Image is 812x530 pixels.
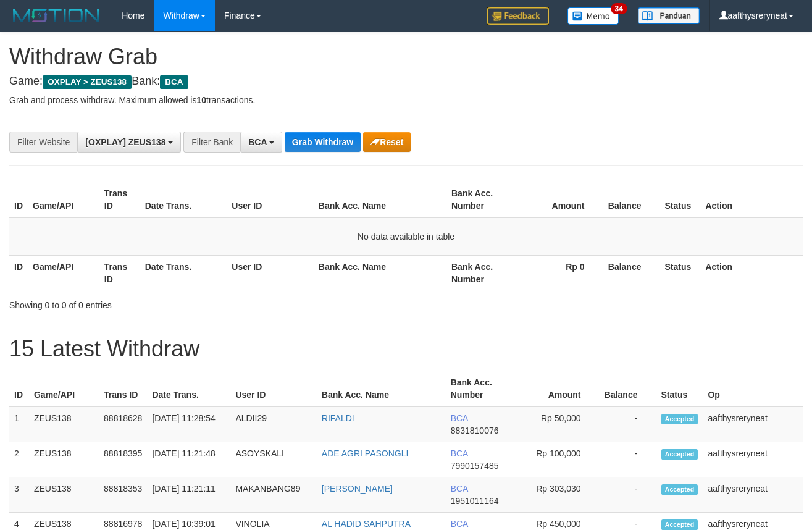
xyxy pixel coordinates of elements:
[160,75,188,89] span: BCA
[451,426,499,435] span: Copy 8831810076 to clipboard
[661,484,698,495] span: Accepted
[703,442,803,477] td: aafthysreryneat
[322,448,409,458] a: ADE AGRI PASONGLI
[516,406,600,442] td: Rp 50,000
[9,182,28,217] th: ID
[147,406,230,442] td: [DATE] 11:28:54
[600,442,656,477] td: -
[9,371,29,406] th: ID
[317,371,446,406] th: Bank Acc. Name
[43,75,132,89] span: OXPLAY > ZEUS138
[600,406,656,442] td: -
[99,442,147,477] td: 88818395
[9,217,803,256] td: No data available in table
[29,406,99,442] td: ZEUS138
[600,371,656,406] th: Balance
[99,182,140,217] th: Trans ID
[9,132,77,153] div: Filter Website
[661,449,698,460] span: Accepted
[363,132,411,152] button: Reset
[9,75,803,88] h4: Game: Bank:
[248,137,267,147] span: BCA
[29,371,99,406] th: Game/API
[322,413,354,423] a: RIFALDI
[446,182,518,217] th: Bank Acc. Number
[99,255,140,290] th: Trans ID
[9,477,29,513] td: 3
[516,371,600,406] th: Amount
[516,477,600,513] td: Rp 303,030
[656,371,703,406] th: Status
[322,519,411,529] a: AL HADID SAHPUTRA
[518,182,603,217] th: Amount
[314,255,446,290] th: Bank Acc. Name
[99,406,147,442] td: 88818628
[196,95,206,105] strong: 10
[147,371,230,406] th: Date Trans.
[29,442,99,477] td: ZEUS138
[230,477,316,513] td: MAKANBANG89
[659,255,700,290] th: Status
[230,406,316,442] td: ALDII29
[9,6,103,25] img: MOTION_logo.png
[9,406,29,442] td: 1
[147,477,230,513] td: [DATE] 11:21:11
[9,442,29,477] td: 2
[446,371,516,406] th: Bank Acc. Number
[703,371,803,406] th: Op
[451,448,468,458] span: BCA
[28,255,99,290] th: Game/API
[230,371,316,406] th: User ID
[600,477,656,513] td: -
[140,255,227,290] th: Date Trans.
[285,132,361,152] button: Grab Withdraw
[451,413,468,423] span: BCA
[9,94,803,106] p: Grab and process withdraw. Maximum allowed is transactions.
[567,7,619,25] img: Button%20Memo.svg
[99,477,147,513] td: 88818353
[227,255,314,290] th: User ID
[77,132,181,153] button: [OXPLAY] ZEUS138
[140,182,227,217] th: Date Trans.
[9,44,803,69] h1: Withdraw Grab
[661,414,698,424] span: Accepted
[659,182,700,217] th: Status
[611,3,627,14] span: 34
[603,255,660,290] th: Balance
[99,371,147,406] th: Trans ID
[703,477,803,513] td: aafthysreryneat
[518,255,603,290] th: Rp 0
[516,442,600,477] td: Rp 100,000
[9,255,28,290] th: ID
[322,484,393,494] a: [PERSON_NAME]
[700,182,803,217] th: Action
[183,132,240,153] div: Filter Bank
[28,182,99,217] th: Game/API
[230,442,316,477] td: ASOYSKALI
[446,255,518,290] th: Bank Acc. Number
[638,7,700,24] img: panduan.png
[451,496,499,506] span: Copy 1951011164 to clipboard
[661,519,698,530] span: Accepted
[314,182,446,217] th: Bank Acc. Name
[451,519,468,529] span: BCA
[603,182,660,217] th: Balance
[487,7,549,25] img: Feedback.jpg
[451,461,499,471] span: Copy 7990157485 to clipboard
[9,337,803,361] h1: 15 Latest Withdraw
[451,484,468,494] span: BCA
[703,406,803,442] td: aafthysreryneat
[227,182,314,217] th: User ID
[147,442,230,477] td: [DATE] 11:21:48
[700,255,803,290] th: Action
[85,137,165,147] span: [OXPLAY] ZEUS138
[240,132,282,153] button: BCA
[29,477,99,513] td: ZEUS138
[9,294,329,311] div: Showing 0 to 0 of 0 entries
